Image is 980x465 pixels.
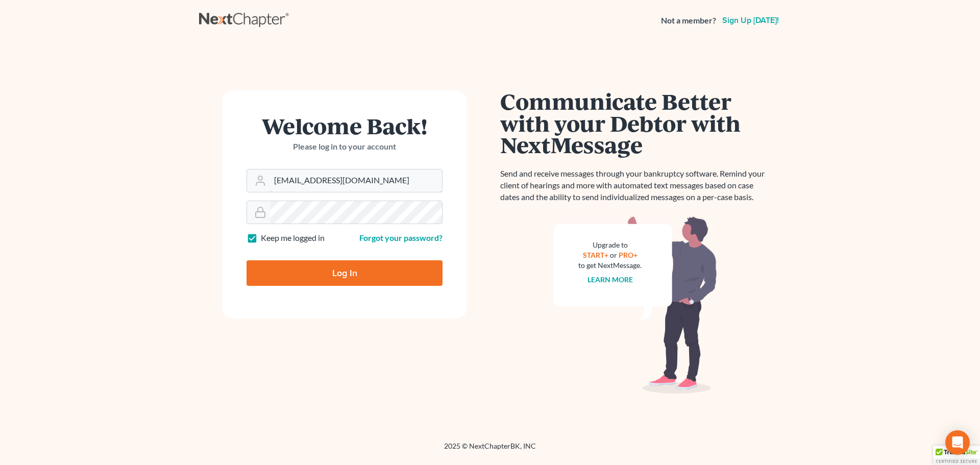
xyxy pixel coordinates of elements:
p: Send and receive messages through your bankruptcy software. Remind your client of hearings and mo... [500,168,771,203]
a: Learn more [587,275,633,284]
h1: Welcome Back! [247,115,443,137]
img: nextmessage_bg-59042aed3d76b12b5cd301f8e5b87938c9018125f34e5fa2b7a6b67550977c72.svg [554,215,717,394]
div: 2025 © NextChapterBK, INC [199,441,781,459]
a: Sign up [DATE]! [720,16,781,25]
a: START+ [583,251,608,259]
div: to get NextMessage. [578,260,642,271]
div: Open Intercom Messenger [945,430,970,455]
p: Please log in to your account [247,141,443,153]
label: Keep me logged in [261,232,325,244]
strong: Not a member? [661,15,716,27]
h1: Communicate Better with your Debtor with NextMessage [500,90,771,156]
span: or [610,251,617,259]
input: Email Address [270,169,442,192]
input: Log In [247,260,443,286]
div: Upgrade to [578,240,642,250]
div: TrustedSite Certified [933,446,980,465]
a: Forgot your password? [359,233,443,242]
a: PRO+ [619,251,638,259]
